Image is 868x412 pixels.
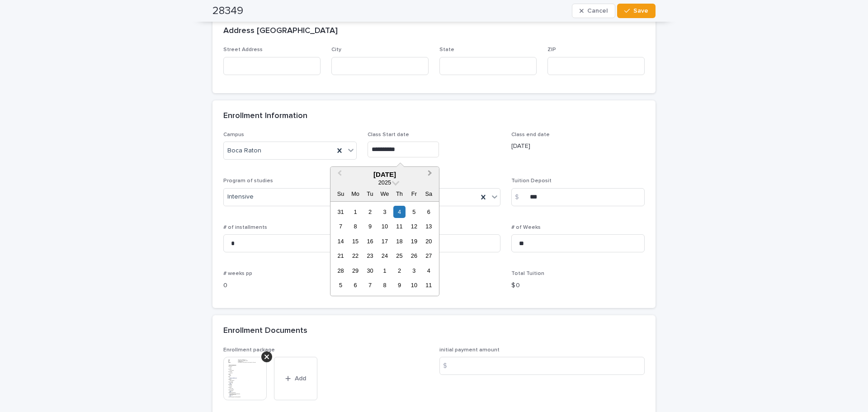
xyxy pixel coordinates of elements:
[223,132,244,137] span: Campus
[408,235,420,247] div: Choose Friday, September 19th, 2025
[223,326,307,336] h2: Enrollment Documents
[393,235,406,247] div: Choose Thursday, September 18th, 2025
[335,279,347,291] div: Choose Sunday, October 5th, 2025
[223,225,267,230] span: # of installments
[423,188,435,200] div: Sa
[378,220,391,232] div: Choose Wednesday, September 10th, 2025
[511,142,645,151] p: [DATE]
[408,265,420,277] div: Choose Friday, October 3rd, 2025
[274,357,317,400] button: Add
[408,279,420,291] div: Choose Friday, October 10th, 2025
[349,188,361,200] div: Mo
[393,188,406,200] div: Th
[349,250,361,262] div: Choose Monday, September 22nd, 2025
[408,250,420,262] div: Choose Friday, September 26th, 2025
[223,111,307,121] h2: Enrollment Information
[511,178,552,184] span: Tuition Deposit
[331,168,346,182] button: Previous Month
[393,250,406,262] div: Choose Thursday, September 25th, 2025
[364,220,376,232] div: Choose Tuesday, September 9th, 2025
[223,347,275,353] span: Enrollment package
[335,188,347,200] div: Su
[423,206,435,218] div: Choose Saturday, September 6th, 2025
[378,279,391,291] div: Choose Wednesday, October 8th, 2025
[587,8,608,14] span: Cancel
[227,146,261,156] span: Boca Raton
[368,132,409,137] span: Class Start date
[295,375,306,382] span: Add
[408,220,420,232] div: Choose Friday, September 12th, 2025
[349,279,361,291] div: Choose Monday, October 6th, 2025
[335,265,347,277] div: Choose Sunday, September 28th, 2025
[223,47,263,52] span: Street Address
[364,206,376,218] div: Choose Tuesday, September 2nd, 2025
[511,271,544,276] span: Total Tuition
[511,281,645,290] p: $ 0
[335,206,347,218] div: Choose Sunday, August 31st, 2025
[511,225,541,230] span: # of Weeks
[378,250,391,262] div: Choose Wednesday, September 24th, 2025
[364,250,376,262] div: Choose Tuesday, September 23rd, 2025
[212,5,243,18] h2: 28349
[223,271,252,276] span: # weeks pp
[423,265,435,277] div: Choose Saturday, October 4th, 2025
[547,47,556,52] span: ZIP
[423,279,435,291] div: Choose Saturday, October 11th, 2025
[364,265,376,277] div: Choose Tuesday, September 30th, 2025
[378,265,391,277] div: Choose Wednesday, October 1st, 2025
[439,47,454,52] span: State
[423,235,435,247] div: Choose Saturday, September 20th, 2025
[223,178,273,184] span: Program of studies
[333,204,436,293] div: month 2025-09
[424,168,438,182] button: Next Month
[223,281,357,290] p: 0
[393,220,406,232] div: Choose Thursday, September 11th, 2025
[364,279,376,291] div: Choose Tuesday, October 7th, 2025
[331,47,341,52] span: City
[349,235,361,247] div: Choose Monday, September 15th, 2025
[223,26,338,36] h2: Address [GEOGRAPHIC_DATA]
[378,188,391,200] div: We
[511,188,529,206] div: $
[364,188,376,200] div: Tu
[378,206,391,218] div: Choose Wednesday, September 3rd, 2025
[439,357,458,375] div: $
[572,4,615,18] button: Cancel
[617,4,656,18] button: Save
[349,206,361,218] div: Choose Monday, September 1st, 2025
[349,265,361,277] div: Choose Monday, September 29th, 2025
[423,250,435,262] div: Choose Saturday, September 27th, 2025
[633,8,648,14] span: Save
[335,220,347,232] div: Choose Sunday, September 7th, 2025
[330,170,439,179] div: [DATE]
[378,179,391,186] span: 2025
[408,206,420,218] div: Choose Friday, September 5th, 2025
[227,192,254,202] span: Intensive
[335,235,347,247] div: Choose Sunday, September 14th, 2025
[511,132,550,137] span: Class end date
[423,220,435,232] div: Choose Saturday, September 13th, 2025
[335,250,347,262] div: Choose Sunday, September 21st, 2025
[393,279,406,291] div: Choose Thursday, October 9th, 2025
[408,188,420,200] div: Fr
[349,220,361,232] div: Choose Monday, September 8th, 2025
[393,206,406,218] div: Choose Thursday, September 4th, 2025
[378,235,391,247] div: Choose Wednesday, September 17th, 2025
[364,235,376,247] div: Choose Tuesday, September 16th, 2025
[393,265,406,277] div: Choose Thursday, October 2nd, 2025
[439,347,500,353] span: initial payment amount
